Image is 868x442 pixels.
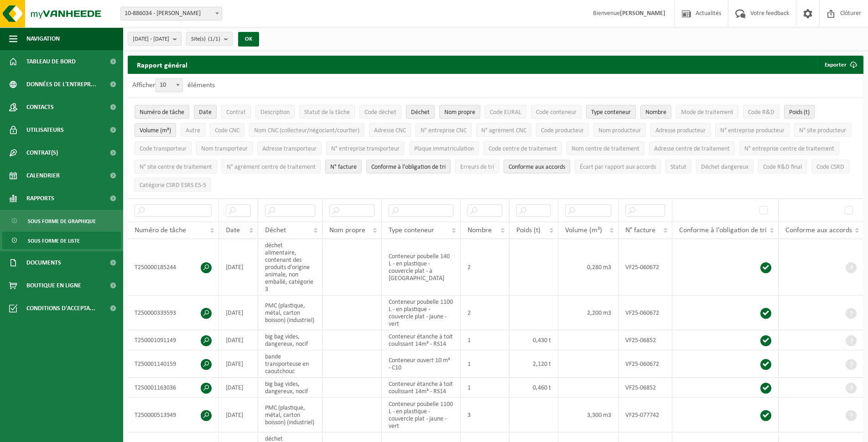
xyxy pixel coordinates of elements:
span: Calendrier [26,164,60,187]
span: Code centre de traitement [489,146,557,152]
button: Code transporteurCode transporteur: Activate to sort [135,141,192,155]
span: Date [199,109,212,116]
span: Nom producteur [598,127,641,134]
button: Adresse transporteurAdresse transporteur: Activate to sort [257,141,322,155]
td: [DATE] [219,296,258,330]
button: Conforme à l’obligation de tri : Activate to sort [366,160,451,173]
button: Code CSRDCode CSRD: Activate to sort [811,160,849,173]
td: PMC (plastique, métal, carton boisson) (industriel) [258,398,322,432]
button: StatutStatut: Activate to sort [665,160,691,173]
td: big bag vides, dangereux, nocif [258,378,322,398]
button: N° site centre de traitementN° site centre de traitement: Activate to sort [135,160,217,173]
span: Utilisateurs [26,119,64,141]
td: [DATE] [219,330,258,350]
span: Nom transporteur [201,146,248,152]
td: Conteneur étanche à toit coulissant 14m³ - RS14 [382,378,461,398]
td: PMC (plastique, métal, carton boisson) (industriel) [258,296,322,330]
span: Adresse centre de traitement [654,146,730,152]
td: T250000513949 [128,398,219,432]
button: Poids (t)Poids (t): Activate to sort [784,105,815,119]
td: T250001163036 [128,378,219,398]
button: Code centre de traitementCode centre de traitement: Activate to sort [483,141,562,155]
td: 0,280 m3 [558,239,619,296]
td: 0,430 t [509,330,558,350]
span: Adresse CNC [374,127,406,134]
button: Statut de la tâcheStatut de la tâche: Activate to sort [299,105,355,119]
span: Navigation [26,27,60,50]
span: Documents [26,251,61,274]
td: VF25-06852 [619,378,672,398]
span: Déchet [411,109,430,116]
td: 2 [461,239,509,296]
button: AutreAutre: Activate to sort [181,123,205,137]
span: N° facture [625,227,655,234]
span: Déchet dangereux [701,164,748,171]
td: Conteneur étanche à toit coulissant 14m³ - RS14 [382,330,461,350]
span: Contrat [226,109,246,116]
span: Code EURAL [490,109,521,116]
td: Conteneur poubelle 1100 L - en plastique - couvercle plat - jaune - vert [382,398,461,432]
span: 10-886034 - ROSIER - MOUSTIER [121,7,222,20]
span: N° site centre de traitement [140,164,212,171]
span: Nom propre [329,227,365,234]
button: N° agrément CNCN° agrément CNC: Activate to sort [476,123,531,137]
button: Nom centre de traitementNom centre de traitement: Activate to sort [567,141,645,155]
button: ContratContrat: Activate to sort [221,105,251,119]
button: Erreurs de triErreurs de tri: Activate to sort [455,160,499,173]
button: Nom propreNom propre: Activate to sort [439,105,480,119]
button: N° entreprise transporteurN° entreprise transporteur: Activate to sort [326,141,405,155]
td: [DATE] [219,350,258,378]
span: Nombre [645,109,666,116]
button: NombreNombre: Activate to sort [640,105,671,119]
button: Volume (m³)Volume (m³): Activate to sort [135,123,176,137]
span: 10 [156,79,182,92]
button: DéchetDéchet: Activate to sort [406,105,435,119]
td: big bag vides, dangereux, nocif [258,330,322,350]
span: Type conteneur [591,109,631,116]
td: 1 [461,350,509,378]
button: Nom producteurNom producteur: Activate to sort [593,123,646,137]
h2: Rapport général [128,56,197,74]
td: Conteneur poubelle 1100 L - en plastique - couvercle plat - jaune - vert [382,296,461,330]
button: Site(s)(1/1) [186,32,233,46]
button: Nom transporteurNom transporteur: Activate to sort [196,141,253,155]
button: Exporter [817,56,863,74]
button: Déchet dangereux : Activate to sort [696,160,754,173]
span: Nombre [468,227,492,234]
span: Nom propre [444,109,475,116]
button: DateDate: Activate to sort [194,105,217,119]
button: N° factureN° facture: Activate to sort [325,160,362,173]
span: Poids (t) [516,227,541,234]
td: 3,300 m3 [558,398,619,432]
span: Numéro de tâche [135,227,186,234]
span: Écart par rapport aux accords [580,164,656,171]
span: Sous forme de liste [28,232,80,250]
count: (1/1) [208,36,220,42]
span: Contrat(s) [26,141,58,164]
button: Code CNCCode CNC: Activate to sort [210,123,244,137]
span: Nom centre de traitement [572,146,639,152]
td: 1 [461,378,509,398]
button: [DATE] - [DATE] [128,32,182,46]
span: Adresse producteur [655,127,706,134]
button: Code R&DCode R&amp;D: Activate to sort [743,105,780,119]
span: Numéro de tâche [140,109,184,116]
button: Code déchetCode déchet: Activate to sort [359,105,401,119]
span: Erreurs de tri [460,164,494,171]
span: N° agrément CNC [481,127,526,134]
span: N° entreprise transporteur [331,146,400,152]
td: 0,460 t [509,378,558,398]
button: Catégorie CSRD ESRS E5-5Catégorie CSRD ESRS E5-5: Activate to sort [135,178,211,192]
td: 1 [461,330,509,350]
span: Conforme aux accords [509,164,565,171]
button: Nom CNC (collecteur/négociant/courtier)Nom CNC (collecteur/négociant/courtier): Activate to sort [249,123,364,137]
td: Conteneur ouvert 10 m³ - C10 [382,350,461,378]
label: Afficher éléments [132,82,215,89]
td: T250000339593 [128,296,219,330]
button: OK [238,32,259,47]
span: Contacts [26,96,54,119]
span: N° entreprise CNC [421,127,467,134]
span: N° facture [330,164,357,171]
button: DescriptionDescription: Activate to sort [255,105,295,119]
span: Rapports [26,187,54,210]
